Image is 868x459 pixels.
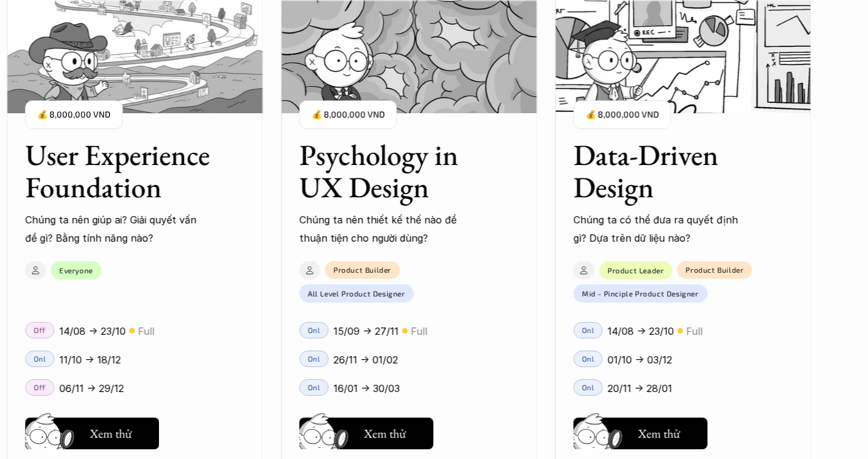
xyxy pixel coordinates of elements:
[582,354,595,363] p: Onl
[308,326,320,334] p: Onl
[677,326,683,335] p: 🟡
[607,266,663,275] p: Product Leader
[582,326,595,334] p: Onl
[308,354,320,363] p: Onl
[308,383,320,391] p: Onl
[129,326,135,335] p: 🟡
[686,265,744,274] p: Product Builder
[333,351,398,369] p: 26/11 -> 01/02
[59,322,125,340] p: 14/08 -> 23/10
[364,425,409,442] h5: Xem thử
[607,351,672,369] p: 01/10 -> 03/12
[311,107,384,123] p: 💰 8,000,000 VND
[138,322,154,340] p: Full
[573,413,707,449] a: Xem thử
[299,413,433,449] a: Xem thử
[25,418,159,449] button: Xem thử
[582,289,699,298] p: Mid - Pinciple Product Designer
[59,379,124,398] p: 06/11 -> 29/12
[607,322,674,340] p: 14/08 -> 23/10
[686,322,702,340] p: Full
[299,211,476,248] p: Chúng ta nên thiết kế thế nào để thuận tiện cho người dùng?
[573,418,707,449] button: Xem thử
[573,139,762,203] h3: Data-Driven Design
[90,425,135,442] h5: Xem thử
[25,413,159,449] a: Xem thử
[401,326,408,335] p: 🟡
[308,289,405,298] p: All Level Product Designer
[25,139,214,203] h3: User Experience Foundation
[299,139,488,203] h3: Psychology in UX Design
[638,425,683,442] h5: Xem thử
[333,322,398,340] p: 15/09 -> 27/11
[333,379,400,398] p: 16/01 -> 30/03
[25,211,202,248] p: Chúng ta nên giúp ai? Giải quyết vấn đề gì? Bằng tính năng nào?
[333,265,391,274] p: Product Builder
[582,383,595,391] p: Onl
[299,418,433,449] button: Xem thử
[585,107,658,123] p: 💰 8,000,000 VND
[573,211,750,248] p: Chúng ta có thể đưa ra quyết định gì? Dựa trên dữ liệu nào?
[607,379,672,398] p: 20/11 -> 28/01
[411,322,427,340] p: Full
